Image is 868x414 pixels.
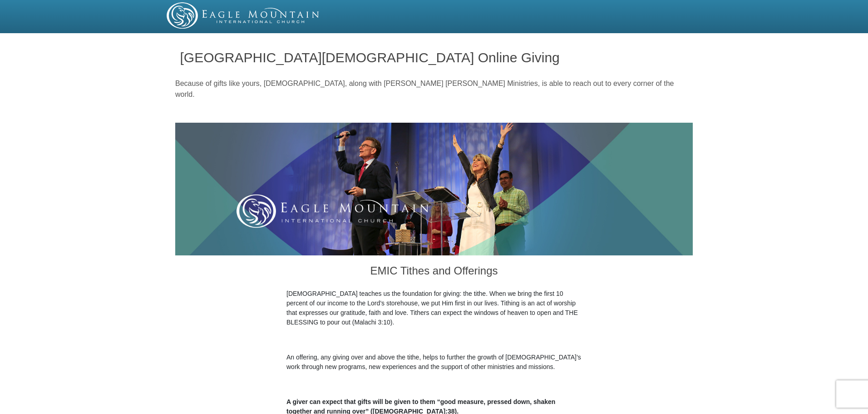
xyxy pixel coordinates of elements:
h3: EMIC Tithes and Offerings [286,255,582,289]
img: EMIC [167,2,320,29]
p: Because of gifts like yours, [DEMOGRAPHIC_DATA], along with [PERSON_NAME] [PERSON_NAME] Ministrie... [175,78,693,100]
p: An offering, any giving over and above the tithe, helps to further the growth of [DEMOGRAPHIC_DAT... [286,353,582,372]
h1: [GEOGRAPHIC_DATA][DEMOGRAPHIC_DATA] Online Giving [180,50,688,65]
p: [DEMOGRAPHIC_DATA] teaches us the foundation for giving: the tithe. When we bring the first 10 pe... [286,289,582,327]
